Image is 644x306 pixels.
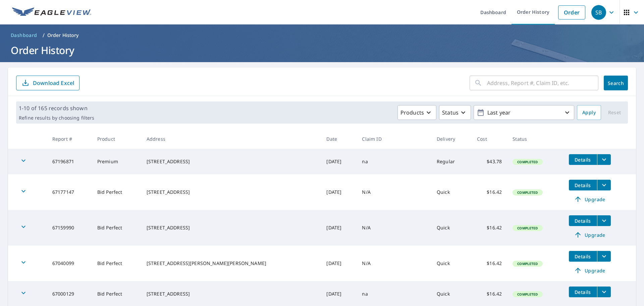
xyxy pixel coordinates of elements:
span: Details [573,182,593,188]
input: Address, Report #, Claim ID, etc. [487,74,598,92]
button: Search [604,76,628,90]
td: $16.42 [472,174,507,210]
button: Download Excel [16,76,79,90]
td: 67177147 [47,174,92,210]
td: N/A [357,246,431,281]
span: Upgrade [573,195,607,203]
span: Completed [513,292,542,297]
div: [STREET_ADDRESS][PERSON_NAME][PERSON_NAME] [147,260,316,267]
a: Dashboard [8,30,40,41]
th: Claim ID [357,129,431,149]
td: Regular [431,149,472,174]
td: [DATE] [321,246,357,281]
span: Apply [582,108,596,117]
p: Status [442,108,459,117]
span: Upgrade [573,231,607,239]
span: Completed [513,160,542,164]
button: filesDropdownBtn-67000129 [597,287,611,297]
h1: Order History [8,43,636,57]
button: filesDropdownBtn-67196871 [597,154,611,165]
button: Last year [474,105,574,120]
th: Delivery [431,129,472,149]
td: N/A [357,174,431,210]
td: Bid Perfect [92,246,141,281]
a: Upgrade [569,194,611,205]
td: Bid Perfect [92,210,141,246]
td: $43.78 [472,149,507,174]
p: Refine results by choosing filters [19,115,94,121]
th: Date [321,129,357,149]
td: Bid Perfect [92,174,141,210]
td: [DATE] [321,149,357,174]
div: [STREET_ADDRESS] [147,189,316,195]
td: N/A [357,210,431,246]
p: Download Excel [33,79,74,87]
span: Completed [513,226,542,230]
th: Report # [47,129,92,149]
button: filesDropdownBtn-67159990 [597,215,611,226]
td: Quick [431,246,472,281]
p: Order History [47,32,79,39]
td: na [357,149,431,174]
td: $16.42 [472,246,507,281]
span: Completed [513,261,542,266]
td: 67159990 [47,210,92,246]
button: detailsBtn-67177147 [569,180,597,190]
td: $16.42 [472,210,507,246]
button: Products [397,105,436,120]
img: EV Logo [12,7,91,17]
button: detailsBtn-67000129 [569,287,597,297]
p: Last year [485,107,563,119]
td: 67196871 [47,149,92,174]
td: 67040099 [47,246,92,281]
button: detailsBtn-67196871 [569,154,597,165]
div: SB [591,5,606,20]
td: Quick [431,210,472,246]
span: Details [573,289,593,295]
button: filesDropdownBtn-67177147 [597,180,611,190]
li: / [43,31,45,39]
span: Details [573,218,593,224]
span: Details [573,253,593,260]
th: Cost [472,129,507,149]
span: Upgrade [573,266,607,274]
a: Order [558,5,585,19]
div: [STREET_ADDRESS] [147,158,316,165]
span: Dashboard [11,32,37,39]
td: Quick [431,174,472,210]
button: filesDropdownBtn-67040099 [597,251,611,262]
div: [STREET_ADDRESS] [147,291,316,297]
span: Details [573,157,593,163]
button: detailsBtn-67040099 [569,251,597,262]
th: Address [141,129,321,149]
a: Upgrade [569,265,611,276]
td: Premium [92,149,141,174]
th: Status [507,129,563,149]
span: Completed [513,190,542,195]
p: Products [400,108,424,117]
p: 1-10 of 165 records shown [19,104,94,112]
button: detailsBtn-67159990 [569,215,597,226]
button: Apply [577,105,601,120]
nav: breadcrumb [8,30,636,41]
div: [STREET_ADDRESS] [147,224,316,231]
td: [DATE] [321,210,357,246]
th: Product [92,129,141,149]
a: Upgrade [569,229,611,240]
td: [DATE] [321,174,357,210]
span: Search [609,80,623,86]
button: Status [439,105,471,120]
